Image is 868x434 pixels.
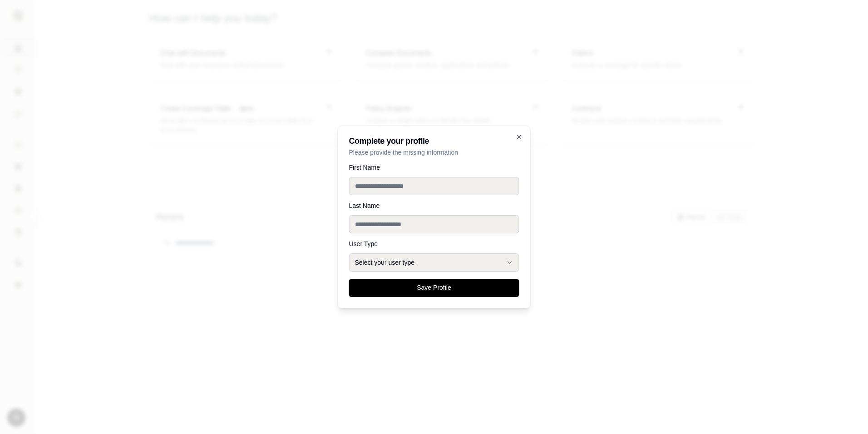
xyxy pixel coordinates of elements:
label: User Type [349,241,519,247]
p: Please provide the missing information [349,148,519,157]
label: First Name [349,164,519,171]
h2: Complete your profile [349,137,519,145]
label: Last Name [349,202,519,209]
button: Save Profile [349,279,519,297]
